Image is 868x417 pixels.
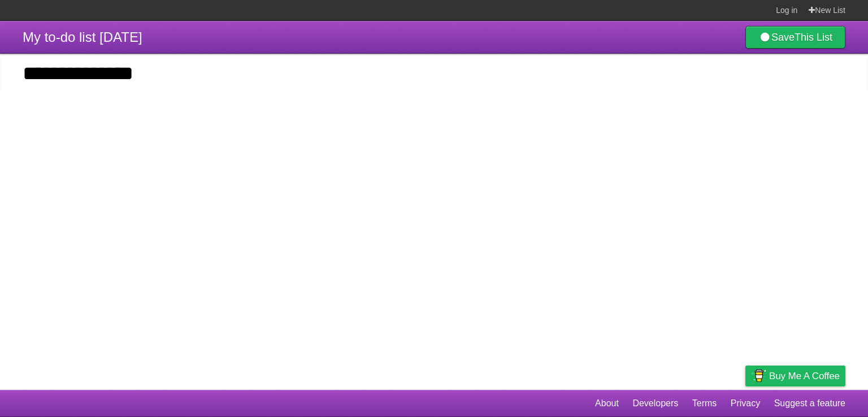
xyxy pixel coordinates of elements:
a: Buy me a coffee [745,366,845,386]
a: About [595,393,619,414]
span: Buy me a coffee [769,366,840,386]
b: This List [795,32,832,43]
a: Developers [632,393,678,414]
a: Privacy [731,393,760,414]
a: Terms [692,393,717,414]
a: Suggest a feature [774,393,845,414]
a: SaveThis List [745,26,845,49]
span: My to-do list [DATE] [23,29,142,45]
img: Buy me a coffee [751,366,766,385]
